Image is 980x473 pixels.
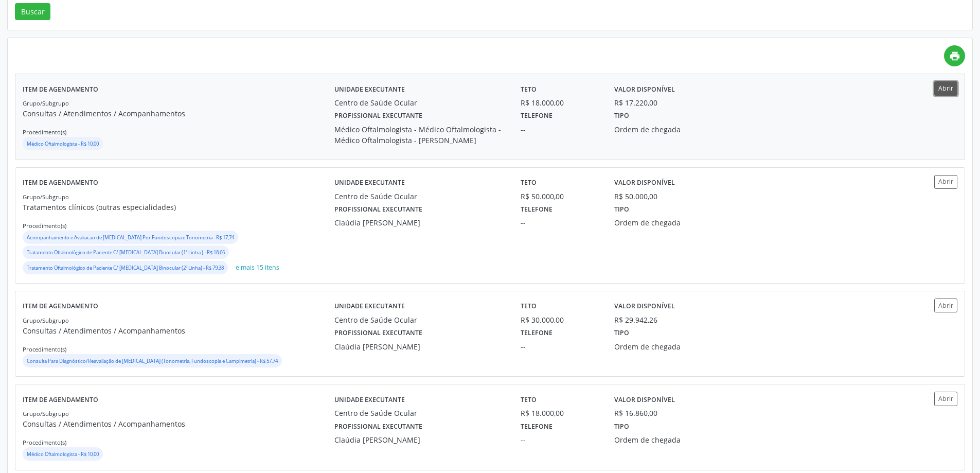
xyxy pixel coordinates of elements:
div: R$ 18.000,00 [521,408,599,418]
label: Valor disponível [614,175,675,191]
div: Centro de Saúde Ocular [334,314,507,325]
label: Valor disponível [614,299,675,314]
small: Tratamento Oftalmològico de Paciente C/ [MEDICAL_DATA] Binocular (1ª Linha ) - R$ 18,66 [27,249,225,256]
div: Claúdia [PERSON_NAME] [334,434,507,445]
div: R$ 18.000,00 [521,97,599,108]
p: Consultas / Atendimentos / Acompanhamentos [23,418,334,429]
div: Centro de Saúde Ocular [334,97,507,108]
div: R$ 17.220,00 [614,97,657,108]
button: Abrir [934,175,957,189]
label: Telefone [521,202,553,218]
div: Ordem de chegada [614,217,740,228]
div: Ordem de chegada [614,434,740,445]
small: Procedimento(s) [23,439,66,446]
button: Abrir [934,299,957,312]
label: Item de agendamento [23,299,98,314]
div: Centro de Saúde Ocular [334,191,507,202]
div: Centro de Saúde Ocular [334,408,507,418]
label: Unidade executante [334,175,405,191]
label: Tipo [614,202,629,218]
label: Valor disponível [614,81,675,97]
button: Buscar [15,3,50,21]
small: Acompanhamento e Avaliacao de [MEDICAL_DATA] Por Fundoscopia e Tonometria - R$ 17,74 [27,234,234,241]
div: -- [521,217,599,228]
label: Telefone [521,418,553,434]
label: Tipo [614,325,629,341]
label: Unidade executante [334,299,405,314]
p: Consultas / Atendimentos / Acompanhamentos [23,325,334,336]
label: Profissional executante [334,418,422,434]
label: Unidade executante [334,392,405,408]
label: Teto [521,299,537,314]
button: Abrir [934,392,957,406]
p: Consultas / Atendimentos / Acompanhamentos [23,108,334,119]
div: -- [521,434,599,445]
label: Teto [521,392,537,408]
div: R$ 30.000,00 [521,314,599,325]
label: Profissional executante [334,325,422,341]
small: Consulta Para Diagnóstico/Reavaliação de [MEDICAL_DATA] (Tonometria, Fundoscopia e Campimetria) -... [27,358,278,364]
div: R$ 50.000,00 [614,191,657,202]
div: R$ 50.000,00 [521,191,599,202]
label: Item de agendamento [23,392,98,408]
label: Item de agendamento [23,175,98,191]
small: Tratamento Oftalmológico de Paciente C/ [MEDICAL_DATA] Binocular (2ª Linha) - R$ 79,38 [27,265,224,271]
label: Teto [521,175,537,191]
label: Telefone [521,108,553,124]
div: Médico Oftalmologista - Médico Oftalmologista - Médico Oftalmologista - [PERSON_NAME] [334,124,507,146]
div: Claúdia [PERSON_NAME] [334,217,507,228]
label: Tipo [614,108,629,124]
small: Grupo/Subgrupo [23,410,69,417]
label: Item de agendamento [23,81,98,97]
small: Grupo/Subgrupo [23,317,69,324]
div: Ordem de chegada [614,341,740,352]
small: Grupo/Subgrupo [23,99,69,107]
label: Telefone [521,325,553,341]
label: Unidade executante [334,81,405,97]
label: Profissional executante [334,108,422,124]
div: Claúdia [PERSON_NAME] [334,341,507,352]
small: Procedimento(s) [23,128,66,136]
div: Ordem de chegada [614,124,740,135]
p: Tratamentos clínicos (outras especialidades) [23,202,334,213]
div: -- [521,124,599,135]
small: Procedimento(s) [23,222,66,230]
button: e mais 15 itens [231,261,283,275]
label: Teto [521,81,537,97]
small: Grupo/Subgrupo [23,193,69,201]
label: Valor disponível [614,392,675,408]
small: Médico Oftalmologista - R$ 10,00 [27,141,99,147]
button: Abrir [934,81,957,95]
label: Tipo [614,418,629,434]
a: print [944,45,965,66]
div: R$ 29.942,26 [614,314,657,325]
label: Profissional executante [334,202,422,218]
small: Médico Oftalmologista - R$ 10,00 [27,451,99,458]
div: R$ 16.860,00 [614,408,657,418]
div: -- [521,341,599,352]
i: print [949,50,960,62]
small: Procedimento(s) [23,345,66,353]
